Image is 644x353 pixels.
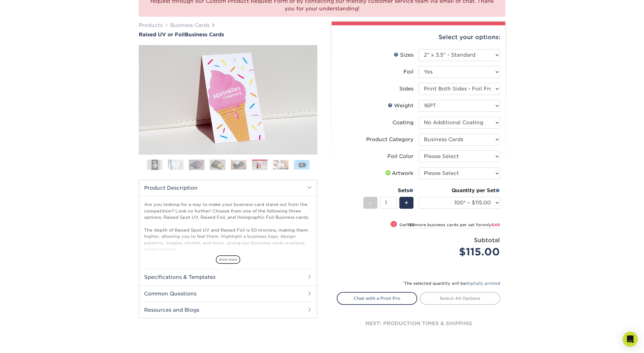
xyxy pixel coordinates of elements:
[423,244,500,259] div: $115.00
[403,68,413,76] div: Foil
[384,170,413,177] div: Artwork
[466,281,500,286] a: digitally printed
[139,32,317,38] h1: Business Cards
[139,45,317,155] img: Raised UV or Foil 06
[170,22,210,28] a: Business Cards
[216,255,240,264] span: show more
[388,102,413,110] div: Weight
[394,51,413,59] div: Sizes
[403,281,500,286] small: The selected quantity will be
[482,223,500,227] span: only
[231,160,247,170] img: Business Cards 05
[273,160,288,170] img: Business Cards 07
[252,161,267,170] img: Business Cards 06
[369,198,372,207] span: -
[366,136,413,143] div: Product Category
[139,180,317,196] h2: Product Description
[139,22,163,28] a: Products
[294,160,309,170] img: Business Cards 08
[623,332,638,347] div: Open Intercom Messenger
[399,223,500,229] small: Get more business cards per set for
[144,201,312,322] p: Are you looking for a way to make your business card stand out from the competition? Look no furt...
[139,269,317,285] h2: Specifications & Templates
[387,153,413,160] div: Foil Color
[189,159,205,170] img: Business Cards 03
[168,159,184,170] img: Business Cards 02
[337,25,500,49] div: Select your options:
[407,223,415,227] strong: 150
[139,302,317,318] h2: Resources and Blogs
[363,187,413,194] div: Sets
[139,32,317,38] a: Raised UV or FoilBusiness Cards
[399,85,413,93] div: Sides
[491,223,500,227] span: $49
[337,292,417,304] a: Chat with a Print Pro
[393,221,395,228] span: !
[474,237,500,243] strong: Subtotal
[210,159,226,170] img: Business Cards 04
[139,285,317,302] h2: Common Questions
[420,292,500,304] a: Select All Options
[337,305,500,342] div: next: production times & shipping
[147,157,163,173] img: Business Cards 01
[139,32,185,38] span: Raised UV or Foil
[418,187,500,194] div: Quantity per Set
[404,198,408,207] span: +
[392,119,413,126] div: Coating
